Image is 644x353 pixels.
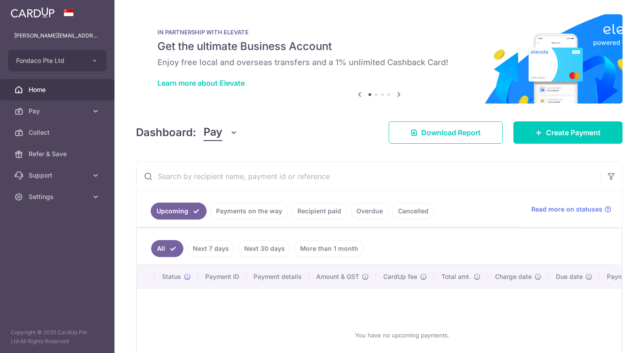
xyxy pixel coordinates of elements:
a: Download Report [389,121,503,144]
button: Pay [203,124,238,141]
span: Create Payment [546,127,601,138]
a: More than 1 month [294,240,364,257]
p: IN PARTNERSHIP WITH ELEVATE [157,29,601,36]
a: Payments on the way [210,203,288,220]
h6: Enjoy free local and overseas transfers and a 1% unlimited Cashback Card! [157,57,601,68]
span: Settings [29,192,88,201]
span: Total amt. [441,272,471,281]
span: Fondaco Pte Ltd [16,56,82,65]
img: CardUp [11,7,55,18]
span: Refer & Save [29,150,88,158]
a: Recipient paid [292,203,347,220]
input: Search by recipient name, payment id or reference [136,162,601,191]
span: Collect [29,128,88,137]
h5: Get the ultimate Business Account [157,39,601,54]
h4: Dashboard: [136,125,196,141]
p: [PERSON_NAME][EMAIL_ADDRESS][PERSON_NAME][DOMAIN_NAME] [14,31,100,40]
span: Download Report [421,127,481,138]
span: Amount & GST [316,272,359,281]
span: Read more on statuses [531,205,602,214]
a: Overdue [351,203,389,220]
span: Pay [203,124,222,141]
a: Next 7 days [187,240,235,257]
th: Payment ID [198,265,246,288]
a: Cancelled [392,203,434,220]
span: Home [29,85,88,94]
span: Pay [29,107,88,116]
span: Charge date [495,272,532,281]
a: All [151,240,183,257]
a: Create Payment [513,121,623,144]
a: Upcoming [151,203,207,220]
a: Read more on statuses [531,205,611,214]
span: CardUp fee [383,272,417,281]
span: Status [162,272,181,281]
span: Support [29,171,88,180]
span: Due date [556,272,583,281]
a: Learn more about Elevate [157,79,245,87]
img: Renovation banner [136,14,623,104]
th: Payment details [246,265,309,288]
button: Fondaco Pte Ltd [8,50,106,71]
a: Next 30 days [238,240,291,257]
